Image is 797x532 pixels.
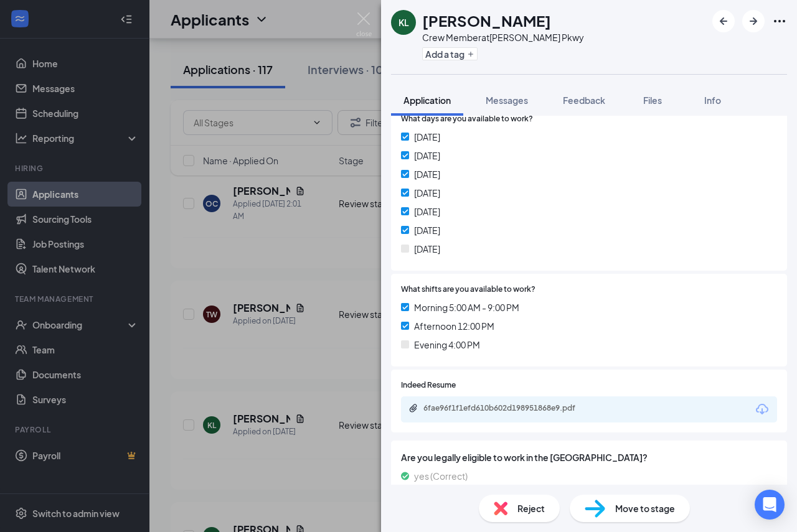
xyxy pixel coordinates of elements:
span: Application [403,95,451,106]
span: [DATE] [414,205,440,218]
span: Are you legally eligible to work in the [GEOGRAPHIC_DATA]? [401,450,777,464]
svg: Plus [467,50,474,58]
div: Open Intercom Messenger [755,490,785,520]
span: Morning 5:00 AM - 9:00 PM [414,301,519,314]
span: What days are you available to work? [401,113,533,125]
span: Messages [486,95,528,106]
svg: Paperclip [408,403,418,413]
span: [DATE] [414,149,440,162]
span: [DATE] [414,223,440,237]
span: yes (Correct) [414,469,468,483]
svg: ArrowLeftNew [716,14,731,29]
span: Move to stage [615,502,675,515]
svg: Download [755,402,770,417]
div: KL [398,16,409,29]
span: Feedback [563,95,605,106]
span: Files [643,95,662,106]
span: Indeed Resume [401,380,456,391]
a: Paperclip6fae96f1f1efd610b602d198951868e9.pdf [408,403,610,415]
span: [DATE] [414,167,440,181]
span: [DATE] [414,186,440,200]
span: [DATE] [414,130,440,144]
span: What shifts are you available to work? [401,284,535,296]
span: [DATE] [414,242,440,256]
button: PlusAdd a tag [422,47,478,60]
span: Reject [517,502,545,515]
h1: [PERSON_NAME] [422,10,551,31]
div: 6fae96f1f1efd610b602d198951868e9.pdf [423,403,598,413]
svg: Ellipses [772,14,787,29]
span: Afternoon 12:00 PM [414,319,494,333]
span: Info [704,95,721,106]
svg: ArrowRight [746,14,761,29]
button: ArrowLeftNew [712,10,735,32]
span: Evening 4:00 PM [414,338,480,352]
div: Crew Member at [PERSON_NAME] Pkwy [422,31,584,44]
button: ArrowRight [742,10,765,32]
